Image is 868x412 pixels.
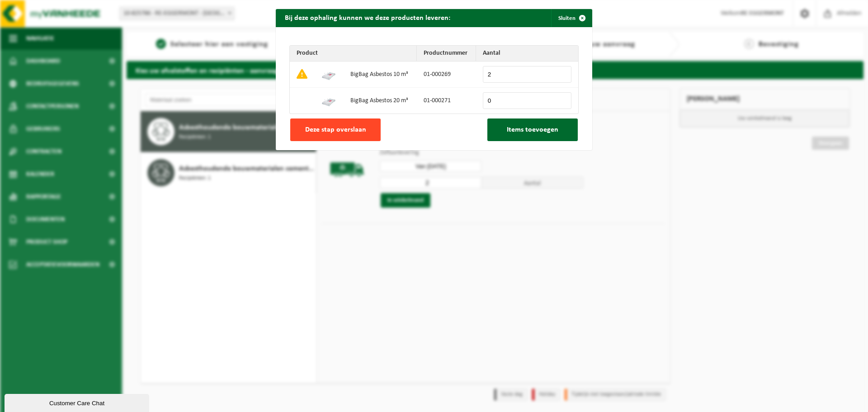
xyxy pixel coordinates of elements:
[344,88,417,114] td: BigBag Asbestos 20 m³
[290,46,417,62] th: Product
[417,88,476,114] td: 01-000271
[344,62,417,88] td: BigBag Asbestos 10 m³
[487,118,578,141] button: Items toevoegen
[551,9,591,27] button: Sluiten
[305,126,366,133] span: Deze stap overslaan
[417,62,476,88] td: 01-000269
[321,66,336,81] img: 01-000269
[321,93,336,107] img: 01-000271
[476,46,578,62] th: Aantal
[276,9,459,26] h2: Bij deze ophaling kunnen we deze producten leveren:
[290,118,381,141] button: Deze stap overslaan
[417,46,476,62] th: Productnummer
[5,392,151,412] iframe: chat widget
[507,126,558,133] span: Items toevoegen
